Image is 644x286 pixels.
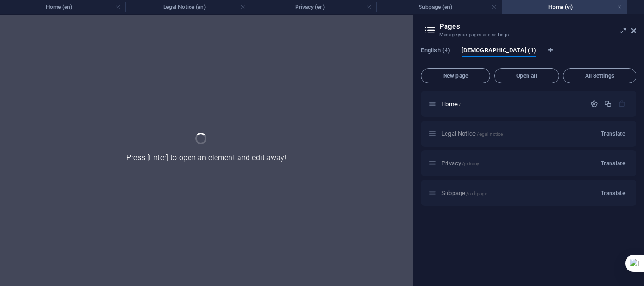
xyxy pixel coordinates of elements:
span: English (4) [421,45,450,58]
span: New page [425,73,486,79]
button: Open all [494,68,559,83]
h4: Home (vi) [502,2,627,12]
h4: Privacy (en) [251,2,376,12]
h4: Subpage (en) [376,2,502,12]
button: Translate [597,156,629,171]
div: Language Tabs [421,47,636,65]
button: Translate [597,126,629,141]
button: New page [421,68,490,83]
span: All Settings [567,73,632,79]
span: Translate [601,189,625,197]
h3: Manage your pages and settings [439,31,618,39]
div: Home/ [438,101,586,107]
button: All Settings [563,68,636,83]
span: Translate [601,160,625,167]
div: The startpage cannot be deleted [618,100,626,108]
span: Translate [601,130,625,138]
h2: Pages [439,22,636,31]
span: [DEMOGRAPHIC_DATA] (1) [462,45,536,58]
span: Click to open page [441,100,461,107]
div: Duplicate [604,100,612,108]
button: Translate [597,186,629,201]
span: / [459,102,461,107]
div: Settings [590,100,598,108]
h4: Legal Notice (en) [125,2,251,12]
span: Open all [498,73,555,79]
